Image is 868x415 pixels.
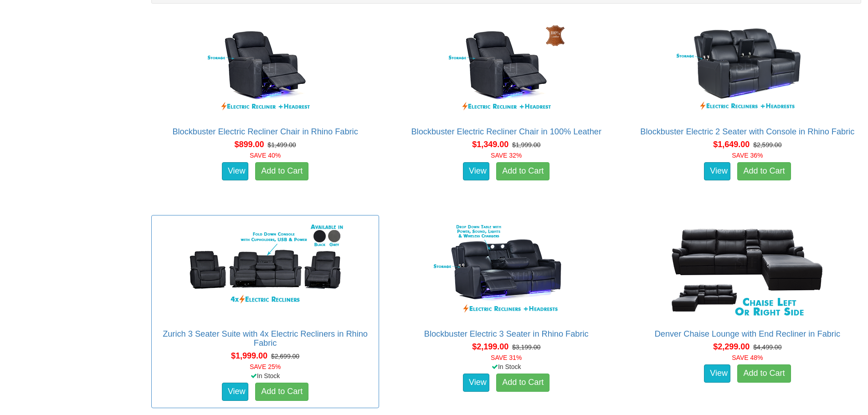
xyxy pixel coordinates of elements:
a: Blockbuster Electric Recliner Chair in 100% Leather [411,127,601,136]
font: SAVE 48% [732,354,763,361]
font: SAVE 31% [491,354,522,361]
del: $2,599.00 [753,141,781,149]
a: View [463,374,489,392]
a: Blockbuster Electric Recliner Chair in Rhino Fabric [172,127,358,136]
img: Zurich 3 Seater Suite with 4x Electric Recliners in Rhino Fabric [183,220,347,320]
img: Blockbuster Electric 2 Seater with Console in Rhino Fabric [665,18,829,118]
img: Denver Chaise Lounge with End Recliner in Fabric [665,220,829,320]
del: $1,999.00 [512,141,540,149]
a: Add to Cart [496,374,550,392]
a: Add to Cart [255,383,308,401]
a: Zurich 3 Seater Suite with 4x Electric Recliners in Rhino Fabric [163,329,368,348]
span: $2,199.00 [472,342,508,351]
div: In Stock [391,362,622,371]
span: $1,349.00 [472,140,508,149]
span: $2,299.00 [713,342,750,351]
span: $899.00 [234,140,264,149]
a: View [704,162,730,180]
a: Add to Cart [737,162,791,180]
span: $1,649.00 [713,140,750,149]
img: Blockbuster Electric Recliner Chair in Rhino Fabric [183,18,347,118]
img: Blockbuster Electric Recliner Chair in 100% Leather [424,18,588,118]
a: Blockbuster Electric 2 Seater with Console in Rhino Fabric [640,127,854,136]
div: In Stock [149,371,380,380]
a: View [704,364,730,383]
font: SAVE 25% [250,363,281,370]
a: View [463,162,489,180]
span: $1,999.00 [231,351,267,360]
a: Add to Cart [255,162,308,180]
a: View [222,383,248,401]
del: $4,499.00 [753,343,781,351]
font: SAVE 32% [491,152,522,159]
del: $3,199.00 [512,343,540,351]
a: Add to Cart [737,364,791,383]
img: Blockbuster Electric 3 Seater in Rhino Fabric [424,220,588,320]
a: Add to Cart [496,162,550,180]
del: $2,699.00 [271,353,299,360]
a: View [222,162,248,180]
a: Denver Chaise Lounge with End Recliner in Fabric [655,329,840,338]
font: SAVE 40% [250,152,281,159]
font: SAVE 36% [732,152,763,159]
del: $1,499.00 [267,141,296,149]
a: Blockbuster Electric 3 Seater in Rhino Fabric [424,329,589,338]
